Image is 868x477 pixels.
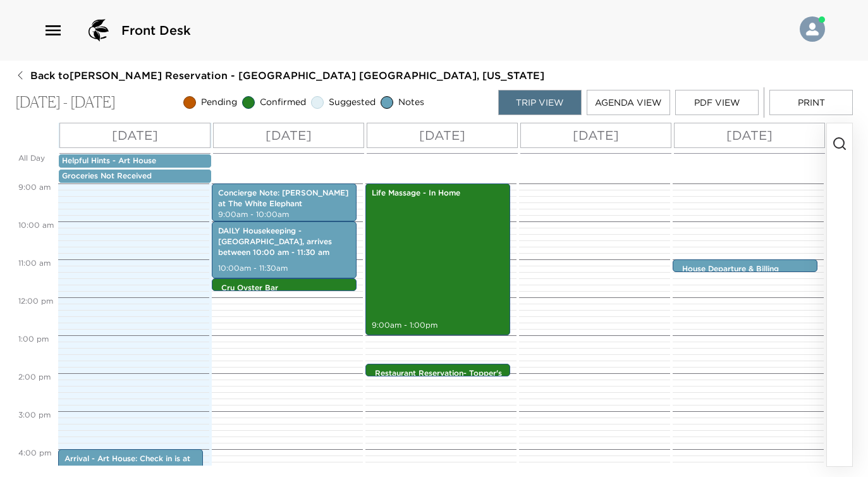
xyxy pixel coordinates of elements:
span: Front Desk [121,22,191,39]
p: Cru Oyster Bar [221,283,353,294]
span: 11:00 AM [15,258,54,268]
p: 9:00am - 1:00pm [372,320,504,331]
button: [DATE] [367,123,518,148]
span: Suggested [329,96,376,109]
span: 4:00 PM [15,448,54,457]
p: Helpful Hints - Art House [62,156,208,166]
p: Concierge Note: [PERSON_NAME] at The White Elephant [218,188,350,209]
button: [DATE] [674,123,825,148]
span: 9:00 AM [15,182,54,192]
div: Life Massage - In Home9:00am - 1:00pm [365,183,510,335]
p: [DATE] [419,126,465,145]
p: House Departure & Billing [682,264,814,275]
span: Notes [398,96,424,109]
button: Back to[PERSON_NAME] Reservation - [GEOGRAPHIC_DATA] [GEOGRAPHIC_DATA], [US_STATE] [15,68,544,82]
p: Restaurant Reservation- Topper's at [GEOGRAPHIC_DATA] [375,368,507,390]
span: 3:00 PM [15,410,54,419]
p: Arrival - Art House: Check in is at 4:00pm [64,454,197,475]
span: Back to [PERSON_NAME] Reservation - [GEOGRAPHIC_DATA] [GEOGRAPHIC_DATA], [US_STATE] [30,68,544,82]
span: 10:00 AM [15,220,57,230]
div: Concierge Note: [PERSON_NAME] at The White Elephant9:00am - 10:00am [212,183,357,221]
p: 9:00am - 10:00am [218,209,350,220]
div: Cru Oyster Bar [212,278,357,291]
button: Print [769,90,853,115]
div: House Departure & Billing [673,259,817,272]
p: 10:00am - 11:30am [218,263,350,274]
p: DAILY Housekeeping - [GEOGRAPHIC_DATA], arrives between 10:00 am - 11:30 am [218,226,350,257]
p: [DATE] [266,126,312,145]
button: Agenda View [587,90,670,115]
span: Confirmed [260,96,306,109]
p: Groceries Not Received [62,171,208,182]
button: [DATE] [520,123,671,148]
span: 1:00 PM [15,334,52,344]
p: [DATE] [573,126,619,145]
button: PDF View [675,90,759,115]
img: logo [83,15,114,46]
button: [DATE] [213,123,364,148]
div: DAILY Housekeeping - [GEOGRAPHIC_DATA], arrives between 10:00 am - 11:30 am10:00am - 11:30am [212,221,357,278]
span: 2:00 PM [15,372,54,381]
p: [DATE] - [DATE] [15,94,116,112]
p: [DATE] [112,126,158,145]
span: Pending [201,96,237,109]
p: [DATE] [726,126,773,145]
button: Trip View [498,90,582,115]
button: [DATE] [59,123,211,148]
div: Restaurant Reservation- Topper's at [GEOGRAPHIC_DATA] [365,364,510,376]
img: User [800,16,825,42]
span: 12:00 PM [15,296,56,306]
p: All Day [18,153,55,164]
p: Life Massage - In Home [372,188,504,199]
